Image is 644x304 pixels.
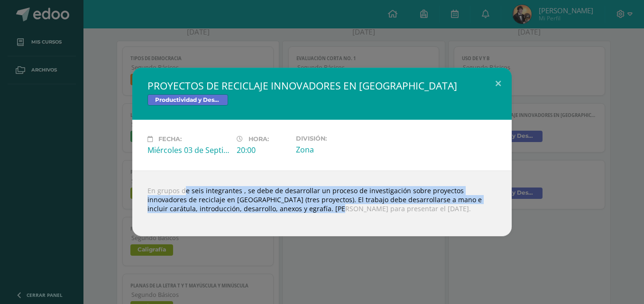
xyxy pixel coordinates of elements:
[485,68,512,100] button: Close (Esc)
[147,94,228,106] span: Productividad y Desarrollo
[158,135,182,143] span: Fecha:
[296,144,377,155] div: Zona
[147,79,497,92] h2: PROYECTOS DE RECICLAJE INNOVADORES EN [GEOGRAPHIC_DATA]
[132,170,512,236] div: En grupos de seis integrantes , se debe de desarrollar un proceso de investigación sobre proyecto...
[147,145,229,155] div: Miércoles 03 de Septiembre
[248,135,269,143] span: Hora:
[296,135,377,142] label: División:
[237,145,288,155] div: 20:00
